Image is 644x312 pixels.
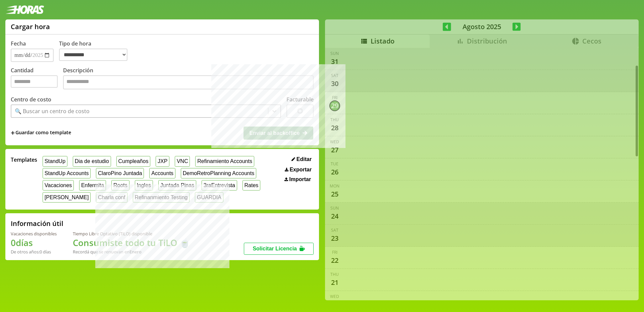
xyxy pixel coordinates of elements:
img: logotipo [5,5,44,14]
div: De otros años: 0 días [11,249,57,255]
button: VNC [175,156,190,166]
button: Vacaciones [43,180,74,190]
input: Cantidad [11,75,58,88]
div: Tiempo Libre Optativo (TiLO) disponible [73,231,190,237]
div: Recordá que se renuevan en [73,249,190,255]
button: Accounts [149,168,175,178]
span: Exportar [289,167,312,173]
button: 3raEntrevista [202,180,237,190]
label: Facturable [286,96,314,103]
label: Centro de costo [11,96,51,103]
button: Charla conf [96,192,127,203]
span: Importar [289,176,311,182]
label: Cantidad [11,67,63,91]
button: Ingles [135,180,153,190]
button: Cumpleaños [116,156,150,166]
span: +Guardar como template [11,129,71,137]
span: Solicitar Licencia [253,246,297,251]
button: Refinanmiento Testing [133,192,190,203]
button: GUARDIA [195,192,223,203]
span: + [11,129,15,137]
button: Enfermita [79,180,106,190]
label: Fecha [11,40,26,47]
button: Rates [243,180,260,190]
button: DemoRetroPlanning Accounts [181,168,256,178]
label: Descripción [63,67,314,91]
b: Enero [129,249,142,255]
h1: Cargar hora [11,22,50,31]
button: [PERSON_NAME] [43,192,91,203]
h2: Información útil [11,219,63,228]
button: Roots [111,180,129,190]
div: Vacaciones disponibles [11,231,57,237]
label: Tipo de hora [59,40,133,62]
button: Juntada Pinas [158,180,196,190]
div: 🔍 Buscar un centro de costo [15,107,90,115]
button: Refinamiento Accounts [195,156,254,166]
button: Editar [289,156,314,163]
select: Tipo de hora [59,49,127,61]
button: StandUp [43,156,67,166]
h1: Consumiste todo tu TiLO 🍵 [73,237,190,249]
span: Templates [11,156,37,163]
button: Solicitar Licencia [244,243,314,255]
button: JXP [156,156,169,166]
button: StandUp Accounts [43,168,91,178]
span: Editar [297,156,312,162]
textarea: Descripción [63,75,314,89]
button: Dia de estudio [73,156,111,166]
button: Exportar [283,166,314,173]
button: ClaroPino Juntada [96,168,144,178]
h1: 0 días [11,237,57,249]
